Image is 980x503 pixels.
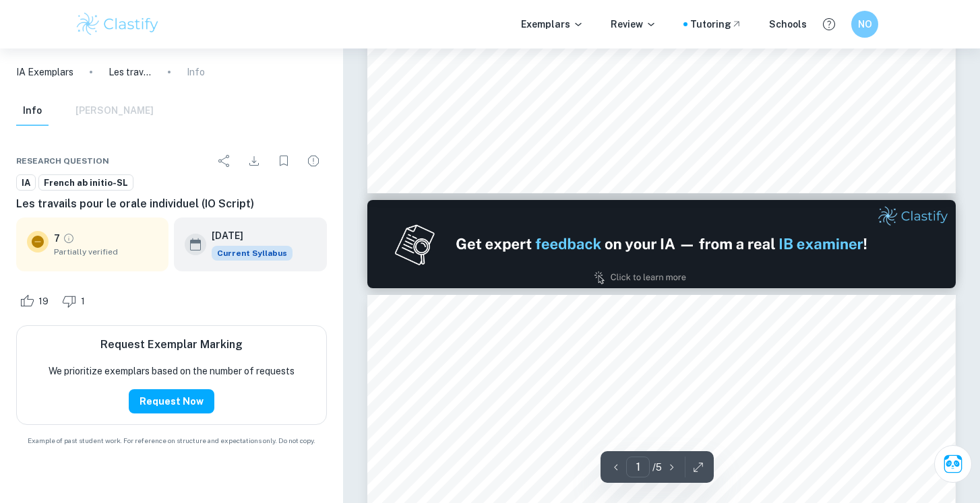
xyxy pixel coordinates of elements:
[212,228,282,243] h6: [DATE]
[16,436,327,446] span: Example of past student work. For reference on structure and expectations only. Do not copy.
[611,17,656,32] p: Review
[367,200,955,288] img: Ad
[769,17,807,32] a: Schools
[39,176,133,190] span: French ab initio-SL
[471,367,600,381] span: A partir de quel âge et
[454,368,462,381] span: ●
[851,11,878,38] button: NO
[471,61,859,75] span: pas la littérature. En plus, il y a tant à lire et à écrire. Quelques fois,
[603,366,646,382] span: jusqu'à
[934,445,972,483] button: Ask Clai
[650,367,876,381] span: quel âge la scolarité est-elle obligatoire
[59,290,92,312] div: Dislike
[241,147,268,174] div: Download
[471,443,876,457] span: mon avis, bien que quelque personnes ne l’aiment pas, cette regle aide
[129,389,214,413] button: Request Now
[16,96,49,126] button: Info
[212,246,293,261] div: This exemplar is based on the current syllabus. Feel free to refer to it for inspiration/ideas wh...
[211,147,238,174] div: Share
[471,42,867,56] span: Pas toujours, parfois dans la classe d’anglais. Tout d’abord je n’aime
[16,290,56,312] div: Like
[471,99,836,113] span: elle me comprend. Alors ça ne me pose pas de grand problème.
[818,13,840,36] button: Help and Feedback
[471,463,865,477] span: beaucoup d’enfants qui ne peuvent pas payer les fraises d'école pour
[857,17,873,32] h6: NO
[73,295,92,308] span: 1
[471,80,862,94] span: l'analyse d’un texte me fatigue et je m’en dors. Le prof est sympa et
[54,246,158,258] span: Partially verified
[16,65,73,79] a: IA Exemplars
[17,176,35,190] span: IA
[49,364,295,378] p: We prioritize exemplars based on the number of requests
[187,65,205,79] p: Info
[100,337,243,353] h6: Request Exemplar Marking
[652,460,662,475] p: / 5
[16,196,327,212] h6: Les travails pour le orale individuel (IO Script)
[75,11,160,38] img: Clastify logo
[270,147,297,174] div: Bookmark
[521,17,584,32] p: Exemplars
[690,17,742,32] a: Tutoring
[16,174,36,191] a: IA
[16,155,109,167] span: Research question
[54,231,60,246] p: 7
[471,387,660,401] span: dans ton pays? Qu’en penses-tu?
[31,295,56,308] span: 19
[300,147,327,174] div: Report issue
[212,246,293,261] span: Current Syllabus
[38,174,133,191] a: French ab initio-SL
[109,65,152,79] p: Les travails pour le orale individuel (IO Script)
[63,232,75,244] a: Grade partially verified
[471,481,706,496] span: acquérir des connaissances gratuitement.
